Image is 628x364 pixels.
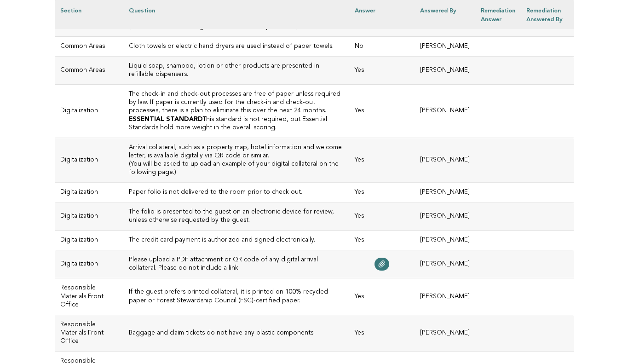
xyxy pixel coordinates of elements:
[129,116,344,132] p: This standard is not required, but Essential Standards hold more weight in the overall scoring.
[55,278,123,315] td: Responsible Materials Front Office
[129,208,344,225] h3: The folio is presented to the guest on an electronic device for review, unless otherwise requeste...
[129,116,203,122] strong: ESSENTIAL STANDARD
[55,37,123,57] td: Common Areas
[129,144,344,160] h3: Arrival collateral, such as a property map, hotel information and welcome letter, is available di...
[129,288,344,305] h3: If the guest prefers printed collateral, it is printed on 100% recycled paper or Forest Stewardsh...
[349,57,415,85] td: Yes
[55,182,123,202] td: Digitalization
[349,85,415,138] td: Yes
[129,160,344,177] p: (You will be asked to upload an example of your digital collateral on the following page.)
[415,182,475,202] td: [PERSON_NAME]
[55,231,123,250] td: Digitalization
[415,138,475,182] td: [PERSON_NAME]
[349,315,415,351] td: Yes
[55,57,123,85] td: Common Areas
[129,42,344,51] h3: Cloth towels or electric hand dryers are used instead of paper towels.
[129,329,344,337] h3: Baggage and claim tickets do not have any plastic components.
[415,278,475,315] td: [PERSON_NAME]
[129,188,344,196] h3: Paper folio is not delivered to the room prior to check out.
[415,202,475,231] td: [PERSON_NAME]
[349,231,415,250] td: Yes
[349,278,415,315] td: Yes
[129,90,344,115] h3: The check-in and check-out processes are free of paper unless required by law. If paper is curren...
[349,138,415,182] td: Yes
[415,250,475,278] td: [PERSON_NAME]
[415,231,475,250] td: [PERSON_NAME]
[55,85,123,138] td: Digitalization
[55,315,123,351] td: Responsible Materials Front Office
[129,236,344,244] h3: The credit card payment is authorized and signed electronically.
[415,315,475,351] td: [PERSON_NAME]
[349,37,415,57] td: No
[129,256,344,272] h3: Please upload a PDF attachment or QR code of any digital arrival collateral. Please do not includ...
[55,202,123,231] td: Digitalization
[349,182,415,202] td: Yes
[415,57,475,85] td: [PERSON_NAME]
[415,37,475,57] td: [PERSON_NAME]
[55,250,123,278] td: Digitalization
[55,138,123,182] td: Digitalization
[129,62,344,79] h3: Liquid soap, shampoo, lotion or other products are presented in refillable dispensers.
[415,85,475,138] td: [PERSON_NAME]
[349,202,415,231] td: Yes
